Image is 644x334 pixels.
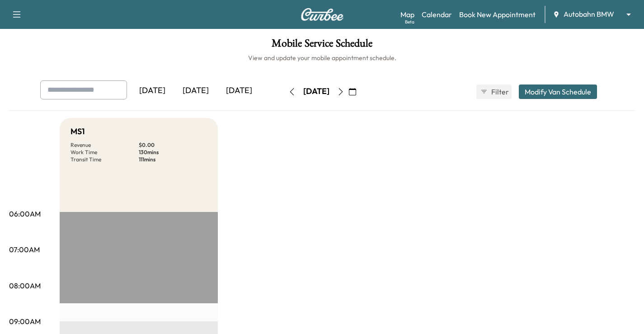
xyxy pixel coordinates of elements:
img: Curbee Logo [301,8,344,21]
div: Beta [405,19,414,25]
h6: View and update your mobile appointment schedule. [9,53,635,62]
button: Modify Van Schedule [519,85,597,99]
p: 06:00AM [9,208,41,219]
p: Work Time [71,149,139,156]
p: 09:00AM [9,316,41,327]
button: Filter [476,85,512,99]
div: [DATE] [217,80,261,101]
span: Filter [491,86,508,97]
p: $ 0.00 [139,141,207,149]
p: Revenue [71,141,139,149]
a: Book New Appointment [459,9,536,20]
p: Transit Time [71,156,139,163]
div: [DATE] [174,80,217,101]
h5: MS1 [71,125,85,138]
div: [DATE] [131,80,174,101]
span: Autobahn BMW [564,9,614,19]
a: MapBeta [400,9,414,20]
div: [DATE] [303,86,329,97]
p: 130 mins [139,149,207,156]
p: 08:00AM [9,280,41,291]
a: Calendar [422,9,452,20]
h1: Mobile Service Schedule [9,38,635,53]
p: 07:00AM [9,244,40,255]
p: 111 mins [139,156,207,163]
